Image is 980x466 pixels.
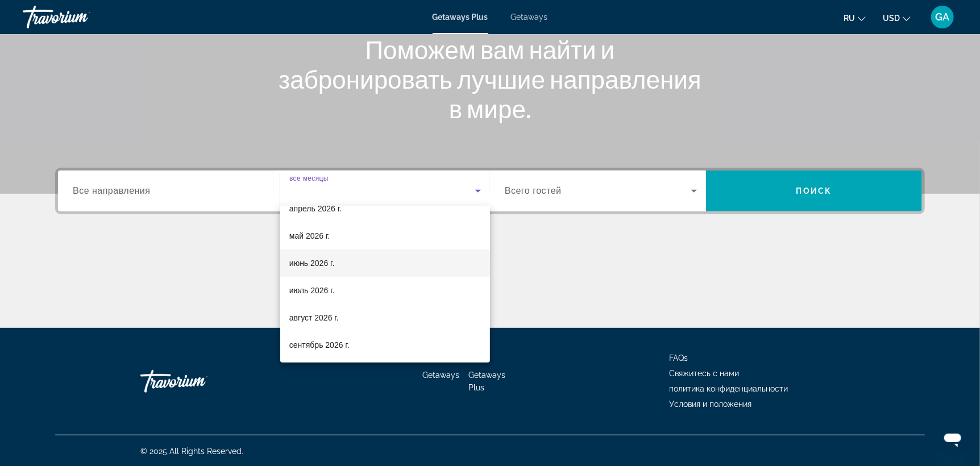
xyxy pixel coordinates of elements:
[935,421,971,457] iframe: Кнопка запуска окна обмена сообщениями
[289,338,350,352] span: сентябрь 2026 г.
[289,284,335,297] span: июль 2026 г.
[289,202,342,215] span: апрель 2026 г.
[289,311,339,324] span: август 2026 г.
[289,256,335,270] span: июнь 2026 г.
[289,229,330,243] span: май 2026 г.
